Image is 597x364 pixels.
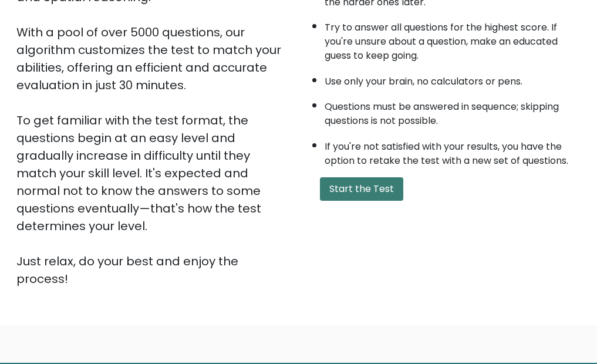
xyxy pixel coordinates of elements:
li: Questions must be answered in sequence; skipping questions is not possible. [325,94,581,128]
li: Try to answer all questions for the highest score. If you're unsure about a question, make an edu... [325,15,581,63]
button: Start the Test [320,177,403,201]
li: Use only your brain, no calculators or pens. [325,69,581,89]
li: If you're not satisfied with your results, you have the option to retake the test with a new set ... [325,134,581,168]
